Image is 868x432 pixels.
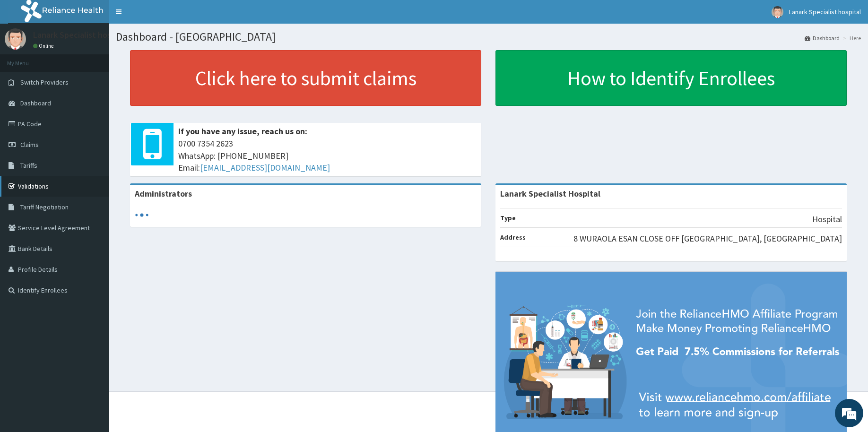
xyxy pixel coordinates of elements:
[772,6,783,18] img: User Image
[130,50,481,106] a: Click here to submit claims
[178,126,307,137] b: If you have any issue, reach us on:
[20,203,69,211] span: Tariff Negotiation
[116,31,861,43] h1: Dashboard - [GEOGRAPHIC_DATA]
[20,99,51,107] span: Dashboard
[812,213,842,225] p: Hospital
[178,138,477,174] span: 0700 7354 2623 WhatsApp: [PHONE_NUMBER] Email:
[805,34,840,42] a: Dashboard
[841,34,861,42] li: Here
[500,233,526,242] b: Address
[573,233,842,245] p: 8 WURAOLA ESAN CLOSE OFF [GEOGRAPHIC_DATA], [GEOGRAPHIC_DATA]
[200,162,330,173] a: [EMAIL_ADDRESS][DOMAIN_NAME]
[135,208,149,222] svg: audio-loading
[20,161,37,170] span: Tariffs
[20,140,39,149] span: Claims
[20,78,69,86] span: Switch Providers
[135,188,192,199] b: Administrators
[789,8,861,16] span: Lanark Specialist hospital
[500,214,516,222] b: Type
[500,188,600,199] strong: Lanark Specialist Hospital
[495,50,847,106] a: How to Identify Enrollees
[5,28,26,50] img: User Image
[33,31,128,39] p: Lanark Specialist hospital
[33,43,56,49] a: Online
